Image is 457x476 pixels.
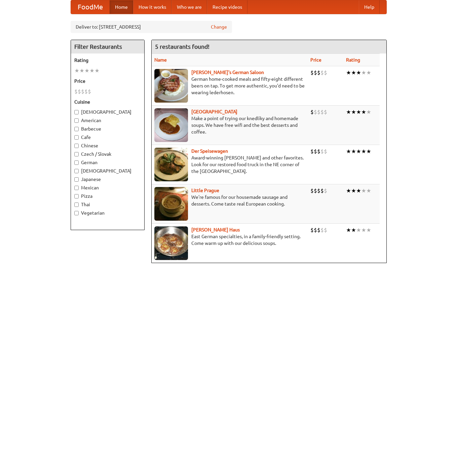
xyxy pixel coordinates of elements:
[324,226,327,234] li: $
[74,160,79,165] input: German
[74,78,141,84] h5: Price
[74,127,79,131] input: Barbecue
[317,69,320,76] li: $
[74,117,141,124] label: American
[346,187,351,194] li: ★
[74,144,79,148] input: Chinese
[346,69,351,76] li: ★
[310,226,314,234] li: $
[314,187,317,194] li: $
[310,108,314,116] li: $
[74,194,79,198] input: Pizza
[324,69,327,76] li: $
[314,148,317,155] li: $
[320,69,324,76] li: $
[346,57,360,63] a: Rating
[191,227,240,232] a: [PERSON_NAME] Haus
[359,0,380,14] a: Help
[154,154,305,175] p: Award-winning [PERSON_NAME] and other favorites. Look for our restored food truck in the NE corne...
[94,67,100,74] li: ★
[346,108,351,116] li: ★
[88,88,91,95] li: $
[74,184,141,191] label: Mexican
[154,69,188,103] img: esthers.jpg
[314,69,317,76] li: $
[74,99,141,105] h5: Cuisine
[191,70,264,75] b: [PERSON_NAME]'s German Saloon
[74,201,141,208] label: Thai
[356,187,361,194] li: ★
[110,0,133,14] a: Home
[324,148,327,155] li: $
[154,194,305,207] p: We're famous for our housemade sausage and desserts. Come taste real European cooking.
[84,88,88,95] li: $
[154,233,305,247] p: East German specialties, in a family-friendly setting. Come warm up with our delicious soups.
[172,0,207,14] a: Who we are
[314,226,317,234] li: $
[317,148,320,155] li: $
[74,110,79,114] input: [DEMOGRAPHIC_DATA]
[154,148,188,181] img: speisewagen.jpg
[324,187,327,194] li: $
[133,0,172,14] a: How it works
[211,24,227,30] a: Change
[324,108,327,116] li: $
[71,0,110,14] a: FoodMe
[317,187,320,194] li: $
[351,148,356,155] li: ★
[74,109,141,115] label: [DEMOGRAPHIC_DATA]
[351,108,356,116] li: ★
[74,142,141,149] label: Chinese
[74,186,79,190] input: Mexican
[71,21,232,33] div: Deliver to: [STREET_ADDRESS]
[74,134,141,141] label: Cafe
[71,40,144,53] h4: Filter Restaurants
[191,109,237,114] a: [GEOGRAPHIC_DATA]
[74,88,78,95] li: $
[351,69,356,76] li: ★
[310,148,314,155] li: $
[154,57,167,63] a: Name
[74,151,141,157] label: Czech / Slovak
[155,43,210,50] ng-pluralize: 5 restaurants found!
[366,148,371,155] li: ★
[314,108,317,116] li: $
[361,226,366,234] li: ★
[74,159,141,166] label: German
[154,115,305,135] p: Make a point of trying our knedlíky and homemade soups. We have free wifi and the best desserts a...
[154,226,188,260] img: kohlhaus.jpg
[320,108,324,116] li: $
[74,152,79,156] input: Czech / Slovak
[361,108,366,116] li: ★
[310,57,321,63] a: Price
[84,67,89,74] li: ★
[356,148,361,155] li: ★
[346,148,351,155] li: ★
[366,226,371,234] li: ★
[74,203,79,207] input: Thai
[361,148,366,155] li: ★
[356,108,361,116] li: ★
[79,67,84,74] li: ★
[351,226,356,234] li: ★
[320,187,324,194] li: $
[366,69,371,76] li: ★
[310,69,314,76] li: $
[191,148,228,154] a: Der Speisewagen
[154,76,305,96] p: German home-cooked meals and fifty-eight different beers on tap. To get more authentic, you'd nee...
[320,226,324,234] li: $
[89,67,94,74] li: ★
[74,118,79,123] input: American
[191,188,219,193] a: Little Prague
[74,57,141,64] h5: Rating
[351,187,356,194] li: ★
[74,169,79,173] input: [DEMOGRAPHIC_DATA]
[320,148,324,155] li: $
[74,177,79,182] input: Japanese
[154,187,188,221] img: littleprague.jpg
[346,226,351,234] li: ★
